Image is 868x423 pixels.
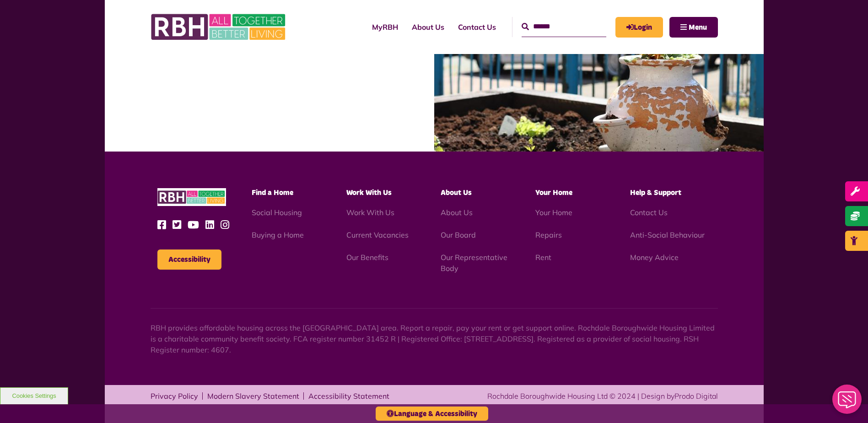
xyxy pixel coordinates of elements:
a: About Us [405,15,451,39]
span: Help & Support [630,189,681,196]
button: Language & Accessibility [376,407,488,421]
a: Current Vacancies [346,230,409,239]
a: Our Board [441,230,476,239]
button: Navigation [669,17,718,38]
input: Search [522,17,606,37]
img: RBH [157,188,226,206]
a: Rent [535,253,551,262]
a: Privacy Policy [151,392,198,400]
a: MyRBH [365,15,405,39]
a: Social Housing - open in a new tab [252,208,302,217]
img: RBH [151,9,288,45]
a: Accessibility Statement [308,392,389,400]
a: Contact Us [630,208,668,217]
span: Work With Us [346,189,392,196]
a: MyRBH [615,17,663,38]
a: Contact Us [451,15,503,39]
span: Find a Home [252,189,293,196]
a: Work With Us [346,208,394,217]
iframe: Netcall Web Assistant for live chat [827,382,868,423]
a: Your Home [535,208,572,217]
a: Anti-Social Behaviour [630,230,705,239]
a: Our Benefits [346,253,388,262]
span: Menu [689,24,707,31]
a: Our Representative Body [441,253,507,273]
span: Your Home [535,189,572,196]
p: RBH provides affordable housing across the [GEOGRAPHIC_DATA] area. Report a repair, pay your rent... [151,322,718,355]
a: About Us [441,208,473,217]
a: Repairs [535,230,562,239]
button: Accessibility [157,249,221,270]
a: Prodo Digital - open in a new tab [674,391,718,401]
a: Modern Slavery Statement - open in a new tab [207,392,299,400]
div: Rochdale Boroughwide Housing Ltd © 2024 | Design by [487,390,718,401]
a: Money Advice [630,253,679,262]
span: About Us [441,189,472,196]
a: Buying a Home [252,230,304,239]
